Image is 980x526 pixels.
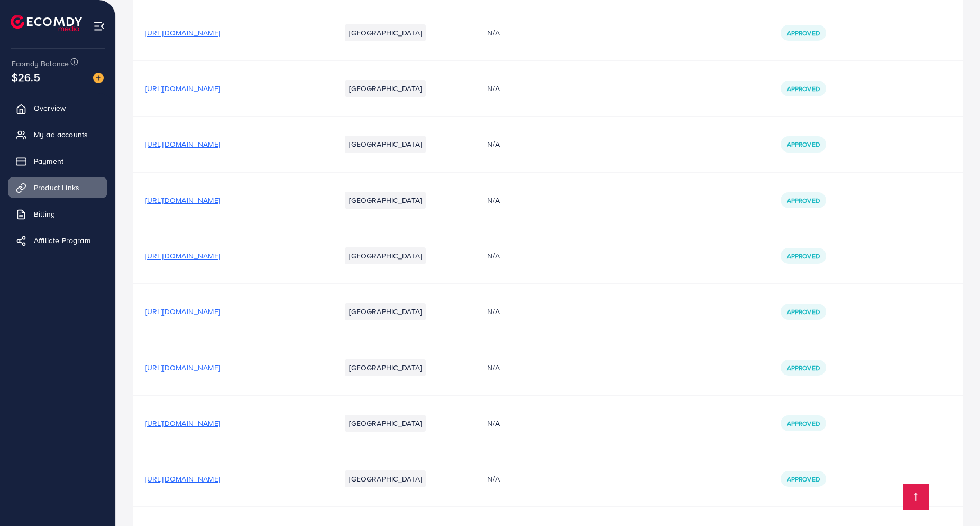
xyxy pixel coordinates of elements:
[34,103,66,113] span: Overview
[145,474,220,484] span: [URL][DOMAIN_NAME]
[345,303,426,320] li: [GEOGRAPHIC_DATA]
[487,195,499,206] span: N/A
[145,362,220,373] span: [URL][DOMAIN_NAME]
[145,28,220,38] span: [URL][DOMAIN_NAME]
[8,230,107,251] a: Affiliate Program
[787,29,820,38] span: Approved
[12,58,69,69] span: Ecomdy Balance
[345,470,426,487] li: [GEOGRAPHIC_DATA]
[345,247,426,264] li: [GEOGRAPHIC_DATA]
[487,28,499,38] span: N/A
[787,475,820,484] span: Approved
[487,362,499,373] span: N/A
[787,140,820,149] span: Approved
[345,192,426,209] li: [GEOGRAPHIC_DATA]
[487,139,499,149] span: N/A
[145,306,220,317] span: [URL][DOMAIN_NAME]
[8,177,107,198] a: Product Links
[787,252,820,261] span: Approved
[787,307,820,316] span: Approved
[34,209,55,219] span: Billing
[34,235,90,246] span: Affiliate Program
[145,195,220,206] span: [URL][DOMAIN_NAME]
[8,203,107,225] a: Billing
[8,124,107,145] a: My ad accounts
[345,359,426,376] li: [GEOGRAPHIC_DATA]
[145,83,220,94] span: [URL][DOMAIN_NAME]
[34,182,79,193] span: Product Links
[487,474,499,484] span: N/A
[487,83,499,94] span: N/A
[34,156,63,166] span: Payment
[8,150,107,172] a: Payment
[935,478,972,518] iframe: Chat
[8,97,107,119] a: Overview
[345,24,426,41] li: [GEOGRAPHIC_DATA]
[787,363,820,372] span: Approved
[145,418,220,429] span: [URL][DOMAIN_NAME]
[787,84,820,93] span: Approved
[787,419,820,428] span: Approved
[145,251,220,261] span: [URL][DOMAIN_NAME]
[34,129,88,140] span: My ad accounts
[93,20,105,32] img: menu
[487,251,499,261] span: N/A
[787,196,820,205] span: Approved
[345,80,426,97] li: [GEOGRAPHIC_DATA]
[11,15,82,31] img: logo
[345,136,426,153] li: [GEOGRAPHIC_DATA]
[12,69,40,85] span: $26.5
[93,73,104,83] img: image
[487,418,499,429] span: N/A
[345,415,426,432] li: [GEOGRAPHIC_DATA]
[487,306,499,317] span: N/A
[145,139,220,149] span: [URL][DOMAIN_NAME]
